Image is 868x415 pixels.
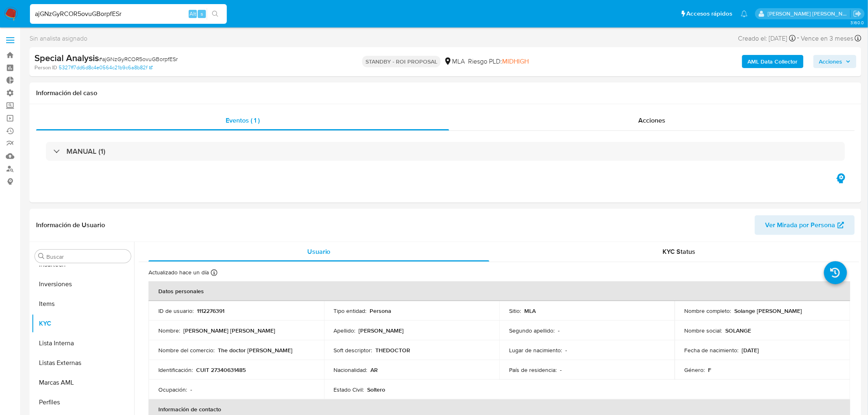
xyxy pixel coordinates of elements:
input: Buscar usuario o caso... [30,9,227,19]
button: Ver Mirada por Persona [755,215,855,235]
span: Acciones [638,116,665,125]
b: Special Analysis [34,51,99,64]
span: Vence en 3 meses [801,34,854,43]
button: Listas Externas [32,353,134,373]
span: s [201,10,203,18]
button: KYC [32,314,134,333]
p: Género : [685,366,705,374]
p: Estado Civil : [334,386,364,393]
p: ID de usuario : [158,307,194,315]
button: Buscar [38,253,45,260]
p: THEDOCTOR [376,347,411,354]
p: Fecha de nacimiento : [685,347,739,354]
b: AML Data Collector [748,55,798,68]
span: Acciones [819,55,843,68]
th: Datos personales [148,281,850,301]
p: AR [371,366,378,374]
p: Nacionalidad : [334,366,368,374]
p: Tipo entidad : [334,307,367,315]
p: Lugar de nacimiento : [509,347,562,354]
p: [PERSON_NAME] [359,327,404,334]
p: MLA [524,307,536,315]
p: Ocupación : [158,386,187,393]
span: Alt [190,10,196,18]
p: - [190,386,192,393]
p: - [565,347,567,354]
span: Riesgo PLD: [468,57,529,66]
p: Actualizado hace un día [148,269,209,276]
p: Segundo apellido : [509,327,555,334]
button: Perfiles [32,392,134,412]
b: Person ID [34,64,57,71]
p: - [560,366,562,374]
p: Nombre : [158,327,180,334]
div: MLA [444,57,465,66]
button: Items [32,294,134,314]
h1: Información del caso [36,89,855,97]
span: # ajGNzGyRCOR5ovuGBorpfESr [99,55,178,63]
p: STANDBY - ROI PROPOSAL [362,56,441,67]
p: [DATE] [742,347,759,354]
p: CUIT 27340631485 [196,366,246,374]
p: 1112276391 [197,307,224,315]
p: Identificación : [158,366,193,374]
h3: MANUAL (1) [66,147,105,156]
p: Nombre del comercio : [158,347,215,354]
p: The doctor [PERSON_NAME] [218,347,292,354]
span: Ver Mirada por Persona [765,215,836,235]
a: Salir [853,9,862,18]
p: - [558,327,560,334]
input: Buscar [46,253,128,260]
span: MIDHIGH [502,57,529,66]
button: Inversiones [32,274,134,294]
p: [PERSON_NAME] [PERSON_NAME] [183,327,275,334]
span: Accesos rápidos [687,9,733,18]
p: Persona [370,307,392,315]
span: Eventos ( 1 ) [226,116,260,125]
p: País de residencia : [509,366,557,374]
h1: Información de Usuario [36,221,105,229]
p: Soft descriptor : [334,347,372,354]
button: search-icon [207,8,224,20]
p: carlos.obholz@mercadolibre.com [768,10,851,18]
button: AML Data Collector [742,55,804,68]
div: MANUAL (1) [46,142,845,161]
div: Creado el: [DATE] [738,33,796,44]
span: - [797,33,799,44]
p: Sitio : [509,307,521,315]
button: Lista Interna [32,333,134,353]
p: F [708,366,712,374]
span: KYC Status [663,247,696,256]
span: Usuario [307,247,331,256]
p: Apellido : [334,327,356,334]
span: Sin analista asignado [30,34,87,43]
p: Nombre completo : [685,307,731,315]
p: Soltero [368,386,386,393]
a: Notificaciones [741,10,748,17]
button: Marcas AML [32,373,134,392]
button: Acciones [813,55,857,68]
p: Solange [PERSON_NAME] [735,307,802,315]
a: 5327ff7dd6d8c4e0564c21b9c6a8b82f [59,64,153,71]
p: SOLANGE [726,327,752,334]
p: Nombre social : [685,327,722,334]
